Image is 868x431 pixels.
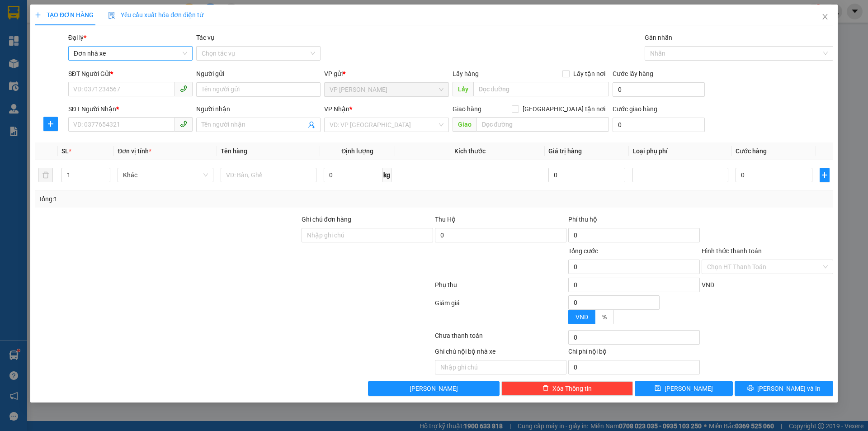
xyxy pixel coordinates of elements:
[434,280,567,296] div: Phụ thu
[613,118,705,132] input: Cước giao hàng
[821,13,829,20] span: close
[613,105,657,113] label: Cước giao hàng
[68,69,193,79] div: SĐT Người Gửi
[180,85,187,92] span: phone
[308,121,316,128] span: user-add
[302,216,351,223] label: Ghi chú đơn hàng
[108,12,115,19] img: icon
[613,70,653,77] label: Cước lấy hàng
[410,384,458,393] span: [PERSON_NAME]
[196,104,321,114] div: Người nhận
[43,117,58,131] button: plus
[44,120,57,128] span: plus
[665,384,713,393] span: [PERSON_NAME]
[180,120,187,128] span: phone
[435,360,566,374] input: Nhập ghi chú
[118,147,152,155] span: Đơn vị tính
[325,105,350,113] span: VP Nhận
[736,147,767,155] span: Cước hàng
[28,40,87,47] strong: Hotline : 0889 23 23 23
[196,69,321,79] div: Người gửi
[821,171,829,179] span: plus
[123,168,208,182] span: Khác
[747,385,754,392] span: printer
[453,105,481,113] span: Giao hàng
[548,147,582,155] span: Giá trị hàng
[552,384,592,393] span: Xóa Thông tin
[68,104,193,114] div: SĐT Người Nhận
[454,147,486,155] span: Kích thước
[302,228,433,242] input: Ghi chú đơn hàng
[434,298,567,328] div: Giảm giá
[702,281,714,289] span: VND
[568,214,700,228] div: Phí thu hộ
[435,216,456,223] span: Thu Hộ
[453,82,473,96] span: Lấy
[196,34,214,41] label: Tác vụ
[61,147,69,155] span: SL
[568,247,598,255] span: Tổng cước
[735,381,833,396] button: printer[PERSON_NAME] và In
[542,385,549,392] span: delete
[5,15,20,58] img: logo
[570,69,609,79] span: Lấy tận nơi
[613,82,705,97] input: Cước lấy hàng
[453,70,479,77] span: Lấy hàng
[74,47,187,60] span: Đơn nhà xe
[757,384,821,393] span: [PERSON_NAME] và In
[576,313,588,321] span: VND
[341,147,373,155] span: Định lượng
[435,346,566,360] div: Ghi chú nội bộ nhà xe
[568,346,700,360] div: Chi phí nội bộ
[38,168,53,182] button: delete
[629,142,732,160] th: Loại phụ phí
[434,331,567,346] div: Chưa thanh toán
[30,48,85,66] strong: : [DOMAIN_NAME]
[96,9,172,21] span: LHP1310250030
[221,168,316,182] input: VD: Bàn, Ghế
[368,381,500,396] button: [PERSON_NAME]
[453,117,476,132] span: Giao
[702,247,762,255] label: Hình thức thanh toán
[476,117,609,132] input: Dọc đường
[655,385,661,392] span: save
[330,83,443,96] span: VP LÊ HỒNG PHONG
[473,82,609,96] input: Dọc đường
[221,147,247,155] span: Tên hàng
[68,34,86,41] span: Đại lý
[47,50,68,57] span: Website
[25,7,91,27] strong: CÔNG TY TNHH VĨNH QUANG
[635,381,733,396] button: save[PERSON_NAME]
[35,11,94,19] span: TẠO ĐƠN HÀNG
[602,313,607,321] span: %
[35,12,41,18] span: plus
[519,104,609,114] span: [GEOGRAPHIC_DATA] tận nơi
[21,28,94,38] strong: PHIẾU GỬI HÀNG
[548,168,625,182] input: 0
[38,194,335,204] div: Tổng: 1
[820,168,830,182] button: plus
[502,381,633,396] button: deleteXóa Thông tin
[382,168,392,182] span: kg
[325,69,449,79] div: VP gửi
[645,34,672,41] label: Gán nhãn
[108,11,203,19] span: Yêu cầu xuất hóa đơn điện tử
[812,5,838,30] button: Close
